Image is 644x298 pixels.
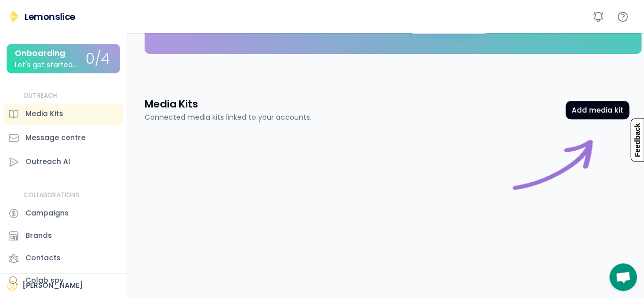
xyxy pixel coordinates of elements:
div: COLLABORATIONS [23,191,79,200]
h3: Media Kits [145,97,198,111]
div: Connected media kits linked to your accounts. [145,112,312,123]
div: Campaigns [25,208,69,219]
div: Brands [25,230,52,241]
div: Outreach AI [25,156,70,167]
button: Add media kit [566,101,629,119]
div: Message centre [25,132,86,143]
div: Media Kits [25,109,63,119]
div: 0/4 [86,51,110,67]
div: Contacts [25,253,61,263]
div: Lemonslice [24,10,75,23]
div: Colab spy [25,275,64,286]
div: OUTREACH [23,92,58,100]
div: Onboarding [15,49,65,58]
img: Lemonslice [8,10,20,22]
div: Let's get started... [15,61,77,69]
div: Open chat [609,263,637,291]
div: Start here [507,135,599,227]
img: connect%20image%20purple.gif [507,135,599,227]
